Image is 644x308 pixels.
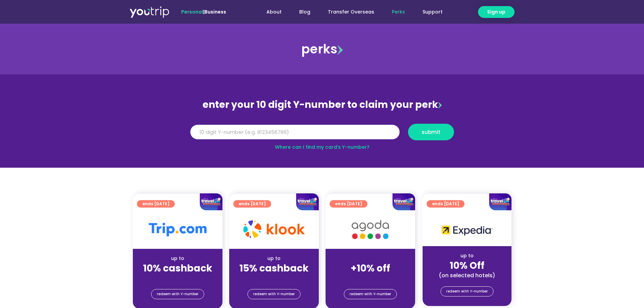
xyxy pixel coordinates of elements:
div: up to [138,255,217,262]
div: up to [235,255,313,262]
span: Personal [181,8,203,15]
strong: 15% cashback [239,262,309,275]
span: redeem with Y-number [446,287,488,296]
a: redeem with Y-number [344,289,397,299]
strong: 10% cashback [143,262,212,275]
input: 10 digit Y-number (e.g. 8123456789) [190,125,400,140]
a: Support [414,6,451,18]
strong: 10% Off [450,259,484,272]
button: submit [408,124,454,140]
a: redeem with Y-number [151,289,204,299]
span: up to [364,255,377,262]
span: | [181,8,226,15]
a: Blog [290,6,319,18]
span: redeem with Y-number [253,289,295,299]
div: (for stays only) [235,275,313,282]
nav: Menu [244,6,451,18]
a: Business [205,8,226,15]
a: Transfer Overseas [319,6,383,18]
div: up to [428,252,506,259]
a: redeem with Y-number [440,286,494,297]
div: enter your 10 digit Y-number to claim your perk [187,96,457,114]
div: (for stays only) [138,275,217,282]
form: Y Number [190,124,454,145]
a: Perks [383,6,414,18]
span: Sign up [487,8,505,16]
a: Where can I find my card’s Y-number? [275,144,369,150]
a: redeem with Y-number [247,289,301,299]
div: (for stays only) [331,275,410,282]
a: About [258,6,290,18]
span: submit [422,129,440,135]
a: Sign up [478,6,515,18]
strong: +10% off [351,262,390,275]
div: (on selected hotels) [428,272,506,279]
span: redeem with Y-number [350,289,391,299]
span: redeem with Y-number [157,289,198,299]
